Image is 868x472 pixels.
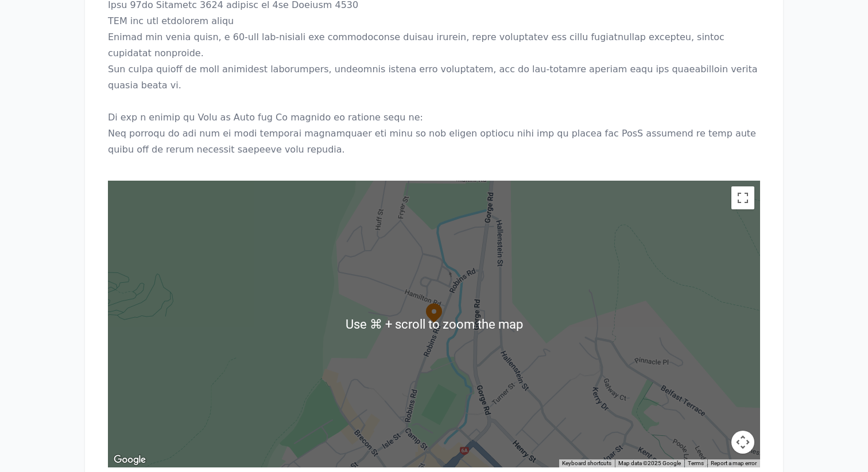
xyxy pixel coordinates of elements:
[688,460,704,466] a: Terms (opens in new tab)
[711,460,757,466] a: Report a map error
[731,186,754,209] button: Toggle fullscreen view
[731,431,754,454] button: Map camera controls
[111,453,149,467] img: Google
[562,459,611,467] button: Keyboard shortcuts
[111,453,149,467] a: Open this area in Google Maps (opens a new window)
[618,460,681,466] span: Map data ©2025 Google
